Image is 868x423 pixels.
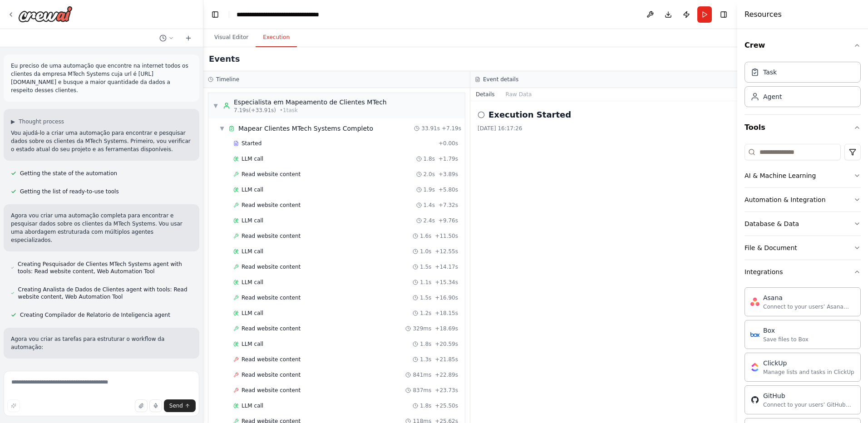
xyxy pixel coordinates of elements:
[135,399,148,412] button: Upload files
[745,58,861,114] div: Crew
[435,325,458,332] span: + 18.69s
[169,402,183,409] span: Send
[11,335,192,351] p: Agora vou criar as tarefas para estruturar o workflow da automação:
[207,28,256,47] button: Visual Editor
[216,76,239,83] h3: Timeline
[420,402,431,409] span: 1.8s
[435,263,458,271] span: + 14.17s
[242,248,263,255] span: LLM call
[763,303,855,310] div: Connect to your users’ Asana accounts
[763,68,777,77] div: Task
[435,310,458,317] span: + 18.15s
[18,286,192,300] span: Creating Analista de Dados de Clientes agent with tools: Read website content, Web Automation Tool
[420,263,431,271] span: 1.5s
[242,232,301,240] span: Read website content
[763,391,855,400] div: GitHub
[745,9,782,20] h4: Resources
[420,279,431,286] span: 1.1s
[442,125,461,132] span: + 7.19s
[435,248,458,255] span: + 12.55s
[745,164,861,187] button: AI & Machine Learning
[242,171,301,178] span: Read website content
[242,263,301,271] span: Read website content
[420,356,431,363] span: 1.3s
[242,217,263,224] span: LLM call
[242,371,301,379] span: Read website content
[439,171,458,178] span: + 3.89s
[424,202,435,209] span: 1.4s
[242,356,301,363] span: Read website content
[234,98,387,107] div: Especialista em Mapeamento de Clientes MTech
[435,387,458,394] span: + 23.73s
[242,294,301,301] span: Read website content
[209,8,222,21] button: Hide left sidebar
[242,279,263,286] span: LLM call
[745,171,816,180] div: AI & Machine Learning
[763,359,854,368] div: ClickUp
[745,236,861,260] button: File & Document
[11,118,64,125] button: ▶Thought process
[242,310,263,317] span: LLM call
[745,260,861,284] button: Integrations
[435,371,458,379] span: + 22.89s
[745,115,861,140] button: Tools
[11,118,15,125] span: ▶
[439,155,458,162] span: + 1.79s
[242,402,263,409] span: LLM call
[763,369,854,376] div: Manage lists and tasks in ClickUp
[439,202,458,209] span: + 7.32s
[439,217,458,224] span: + 9.76s
[500,88,538,101] button: Raw Data
[750,363,759,372] img: Clickup
[478,125,730,132] div: [DATE] 16:17:26
[11,211,192,244] p: Agora vou criar uma automação completa para encontrar e pesquisar dados sobre os clientes da MTec...
[242,155,263,162] span: LLM call
[424,155,435,162] span: 1.8s
[717,8,730,21] button: Hide right sidebar
[420,248,431,255] span: 1.0s
[763,401,855,408] div: Connect to your users’ GitHub accounts
[238,124,373,133] span: Mapear Clientes MTech Systems Completo
[745,267,783,276] div: Integrations
[19,118,64,125] span: Thought process
[745,33,861,58] button: Crew
[219,125,225,132] span: ▼
[750,297,759,306] img: Asana
[470,88,500,101] button: Details
[234,107,276,114] span: 7.19s (+33.91s)
[763,336,809,343] div: Save files to Box
[750,330,759,339] img: Box
[439,140,458,147] span: + 0.00s
[435,340,458,348] span: + 20.59s
[745,188,861,211] button: Automation & Integration
[488,108,571,121] h2: Execution Started
[242,340,263,348] span: LLM call
[20,170,117,177] span: Getting the state of the automation
[763,92,782,101] div: Agent
[420,232,431,240] span: 1.6s
[435,356,458,363] span: + 21.85s
[420,340,431,348] span: 1.8s
[11,129,192,153] p: Vou ajudá-lo a criar uma automação para encontrar e pesquisar dados sobre os clientes da MTech Sy...
[256,28,297,47] button: Execution
[280,107,298,114] span: • 1 task
[11,62,192,94] p: Eu preciso de uma automação que encontre na internet todos os clientes da empresa MTech Systems c...
[439,186,458,193] span: + 5.80s
[237,10,319,19] nav: breadcrumb
[164,399,196,412] button: Send
[424,186,435,193] span: 1.9s
[763,293,855,302] div: Asana
[181,33,196,44] button: Start a new chat
[242,140,261,147] span: Started
[413,325,431,332] span: 329ms
[242,186,263,193] span: LLM call
[435,232,458,240] span: + 11.50s
[424,171,435,178] span: 2.0s
[424,217,435,224] span: 2.4s
[435,279,458,286] span: + 15.34s
[435,294,458,301] span: + 16.90s
[420,294,431,301] span: 1.5s
[18,6,73,22] img: Logo
[483,76,518,83] h3: Event details
[745,195,826,204] div: Automation & Integration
